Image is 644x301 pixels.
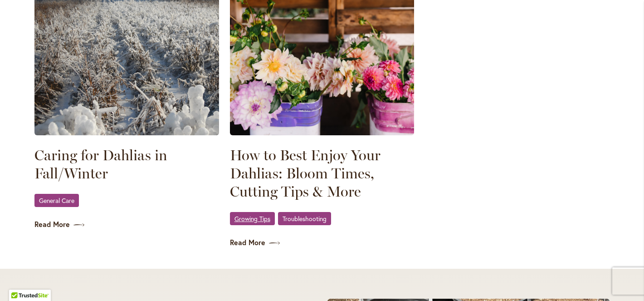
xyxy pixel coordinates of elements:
[230,212,275,225] a: Growing Tips
[34,219,219,230] a: Read More
[34,146,219,183] a: Caring for Dahlias in Fall/Winter
[230,146,415,201] a: How to Best Enjoy Your Dahlias: Bloom Times, Cutting Tips & More
[283,216,327,222] span: Troubleshooting
[39,197,74,203] span: General Care
[34,194,79,207] a: General Care
[278,212,331,225] a: Troubleshooting
[230,212,415,227] div: ,
[230,237,415,248] a: Read More
[234,216,270,222] span: Growing Tips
